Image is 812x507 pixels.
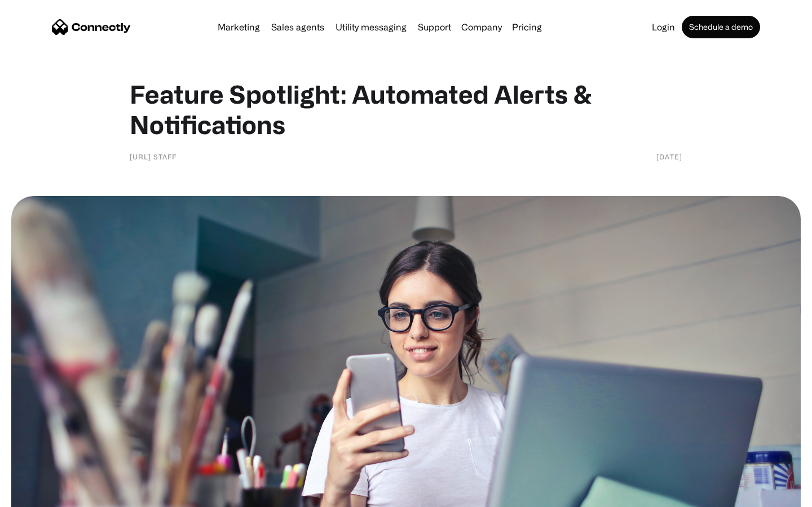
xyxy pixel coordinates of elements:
aside: Language selected: English [11,487,68,503]
div: [DATE] [656,151,682,162]
h1: Feature Spotlight: Automated Alerts & Notifications [130,79,682,140]
a: Login [647,23,679,32]
a: Schedule a demo [682,16,760,38]
ul: Language list [23,487,68,503]
a: Support [413,23,456,32]
a: Sales agents [267,23,329,32]
div: [URL] staff [130,151,176,162]
a: Pricing [507,23,546,32]
a: Utility messaging [331,23,411,32]
div: Company [461,19,502,35]
a: Marketing [213,23,264,32]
